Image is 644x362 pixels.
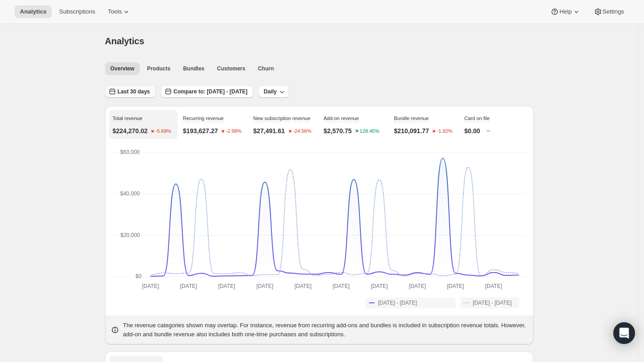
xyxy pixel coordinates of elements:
text: -1.92% [437,129,453,134]
text: [DATE] [180,283,197,289]
button: Help [545,5,586,18]
span: Bundles [183,65,204,72]
span: Churn [258,65,274,72]
text: $40,000 [120,190,140,197]
text: [DATE] [371,283,388,289]
span: Daily [264,88,277,95]
text: [DATE] [256,283,273,289]
button: Analytics [14,5,52,18]
button: Tools [102,5,136,18]
button: Daily [258,85,290,98]
text: [DATE] [294,283,311,289]
p: $224,270.02 [113,126,148,135]
text: $60,000 [120,149,140,155]
text: -24.56% [293,129,311,134]
text: $20,000 [120,232,140,238]
span: Add-on revenue [324,116,359,121]
text: [DATE] [332,283,350,289]
span: Analytics [105,36,144,46]
span: Overview [110,65,134,72]
text: -5.69% [156,129,171,134]
span: Last 30 days [118,88,150,95]
button: Subscriptions [54,5,101,18]
text: 128.45% [359,129,379,134]
p: $210,091.77 [394,126,429,135]
span: Recurring revenue [183,116,224,121]
p: $2,570.75 [324,126,352,135]
span: [DATE] - [DATE] [473,299,511,306]
text: [DATE] [142,283,159,289]
text: [DATE] [218,283,235,289]
text: [DATE] [485,283,502,289]
span: Settings [603,8,624,15]
span: Products [147,65,170,72]
text: $0 [135,273,142,279]
span: New subscription revenue [253,116,311,121]
p: $0.00 [465,126,480,135]
p: $27,491.61 [253,126,285,135]
span: Total revenue [113,116,143,121]
button: [DATE] - [DATE] [365,297,455,308]
p: The revenue categories shown may overlap. For instance, revenue from recurring add-ons and bundle... [123,321,528,339]
button: Last 30 days [105,85,156,98]
span: Customers [217,65,245,72]
p: $193,627.27 [183,126,218,135]
span: Tools [108,8,122,15]
div: Open Intercom Messenger [613,322,635,344]
span: Analytics [20,8,46,15]
span: Card on file [465,116,490,121]
text: [DATE] [409,283,426,289]
text: -2.98% [226,129,242,134]
text: [DATE] [447,283,464,289]
span: Compare to: [DATE] - [DATE] [174,88,248,95]
button: [DATE] - [DATE] [460,297,519,308]
button: Compare to: [DATE] - [DATE] [161,85,253,98]
span: Subscriptions [59,8,95,15]
span: [DATE] - [DATE] [378,299,417,306]
button: Settings [588,5,630,18]
span: Help [559,8,571,15]
span: Bundle revenue [394,116,429,121]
